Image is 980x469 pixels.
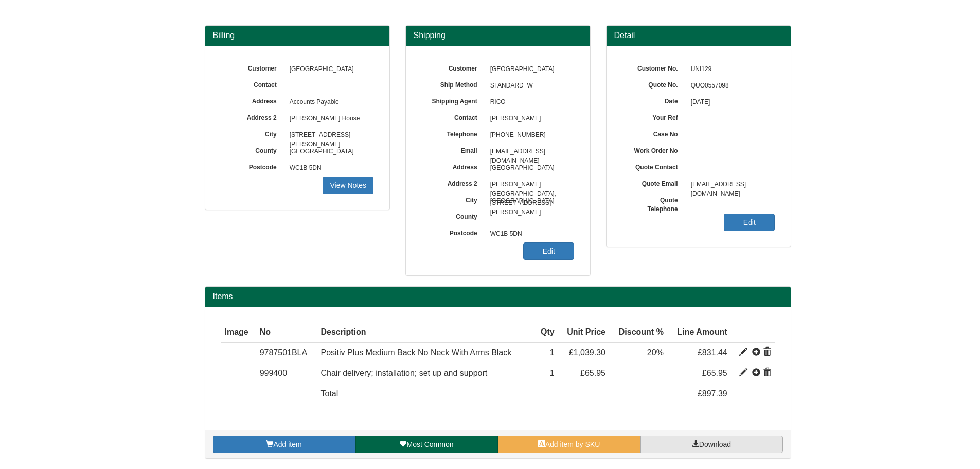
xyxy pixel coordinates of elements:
th: Description [316,322,534,343]
span: [GEOGRAPHIC_DATA] [485,61,575,78]
th: Line Amount [668,322,732,343]
td: Total [316,384,534,404]
h3: Shipping [414,31,582,40]
span: Add item [273,440,301,448]
label: Quote Contact [622,160,686,172]
span: Positiv Plus Medium Back No Neck With Arms Black [320,348,511,357]
span: 1 [550,369,555,377]
span: 1 [550,348,555,357]
label: Customer [221,61,284,73]
label: Quote Telephone [622,193,686,214]
span: STANDARD_W [485,78,575,94]
span: £897.39 [698,389,727,398]
label: Email [421,144,485,155]
span: [DATE] [686,94,775,111]
label: Work Order No [622,144,686,155]
span: [PERSON_NAME][GEOGRAPHIC_DATA], [STREET_ADDRESS][PERSON_NAME] [485,177,575,193]
span: Accounts Payable [284,94,374,111]
th: Image [221,322,256,343]
span: Most Common [406,440,453,448]
span: [GEOGRAPHIC_DATA] [485,193,575,210]
span: [EMAIL_ADDRESS][DOMAIN_NAME] [686,177,775,193]
label: Date [622,94,686,106]
th: Unit Price [559,322,610,343]
label: Customer [421,61,485,73]
label: Ship Method [421,78,485,90]
h3: Detail [614,31,783,40]
span: Download [699,440,731,448]
h2: Items [213,292,783,301]
a: View Notes [323,177,373,194]
span: [EMAIL_ADDRESS][DOMAIN_NAME] [485,144,575,160]
span: UNI129 [686,61,775,78]
span: Add item by SKU [545,440,600,448]
label: Postcode [421,226,485,238]
a: Download [640,436,783,453]
label: City [221,127,284,139]
label: Customer No. [622,61,686,73]
th: Qty [534,322,559,343]
a: Edit [724,214,775,231]
h3: Billing [213,31,382,40]
span: [GEOGRAPHIC_DATA] [284,144,374,160]
td: 9787501BLA [256,342,317,363]
td: 999400 [256,363,317,384]
span: [GEOGRAPHIC_DATA] [284,61,374,78]
label: Contact [221,78,284,90]
span: [PHONE_NUMBER] [485,127,575,144]
label: County [221,144,284,155]
label: Case No [622,127,686,139]
label: Postcode [221,160,284,172]
label: Telephone [421,127,485,139]
label: Contact [421,111,485,123]
label: County [421,210,485,221]
a: Edit [523,242,574,260]
span: Chair delivery; installation; set up and support [320,369,487,377]
span: WC1B 5DN [485,226,575,242]
th: No [256,322,317,343]
span: RICO [485,94,575,111]
label: Address 2 [421,177,485,188]
label: Address [221,94,284,106]
span: WC1B 5DN [284,160,374,177]
span: [PERSON_NAME] [485,111,575,127]
span: £1,039.30 [569,348,605,357]
label: Quote Email [622,177,686,188]
span: [STREET_ADDRESS][PERSON_NAME] [284,127,374,144]
span: [GEOGRAPHIC_DATA] [485,160,575,177]
span: £65.95 [580,369,605,377]
label: Address 2 [221,111,284,123]
span: QUO0557098 [686,78,775,94]
label: Your Ref [622,111,686,123]
span: 20% [647,348,664,357]
label: Shipping Agent [421,94,485,106]
label: Quote No. [622,78,686,90]
span: £65.95 [702,369,727,377]
label: Address [421,160,485,172]
label: City [421,193,485,205]
span: [PERSON_NAME] House [284,111,374,127]
span: £831.44 [698,348,727,357]
th: Discount % [610,322,668,343]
